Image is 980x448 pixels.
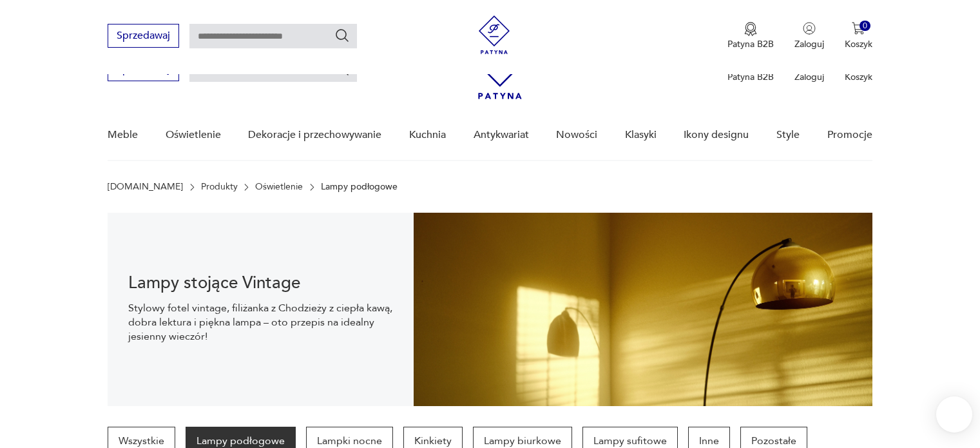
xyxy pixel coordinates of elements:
a: Ikona medaluPatyna B2B [727,22,774,50]
img: Ikona koszyka [852,22,865,35]
a: Promocje [827,110,872,160]
img: 10e6338538aad63f941a4120ddb6aaec.jpg [414,213,872,406]
p: Zaloguj [794,38,824,50]
a: [DOMAIN_NAME] [108,182,183,192]
button: Sprzedawaj [108,24,179,48]
a: Sprzedawaj [108,66,179,75]
a: Style [776,110,800,160]
div: 0 [860,21,870,32]
button: Patyna B2B [727,22,774,50]
a: Dekoracje i przechowywanie [248,110,381,160]
a: Oświetlenie [255,182,303,192]
a: Antykwariat [474,110,529,160]
p: Stylowy fotel vintage, filiżanka z Chodzieży z ciepła kawą, dobra lektura i piękna lampa – oto pr... [128,301,393,344]
a: Produkty [201,182,238,192]
a: Nowości [556,110,597,160]
button: 0Koszyk [845,22,872,50]
img: Ikonka użytkownika [803,22,816,35]
p: Patyna B2B [727,71,774,83]
p: Lampy podłogowe [321,182,398,192]
a: Kuchnia [409,110,446,160]
a: Sprzedawaj [108,32,179,41]
button: Zaloguj [794,22,824,50]
iframe: Smartsupp widget button [936,396,972,433]
a: Klasyki [625,110,657,160]
p: Koszyk [845,71,872,83]
img: Patyna - sklep z meblami i dekoracjami vintage [475,15,514,54]
p: Zaloguj [794,71,824,83]
img: Ikona medalu [744,22,757,36]
a: Ikony designu [684,110,749,160]
h1: Lampy stojące Vintage [128,275,393,291]
a: Oświetlenie [166,110,221,160]
button: Szukaj [334,28,350,43]
p: Koszyk [845,38,872,50]
a: Meble [108,110,138,160]
p: Patyna B2B [727,38,774,50]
